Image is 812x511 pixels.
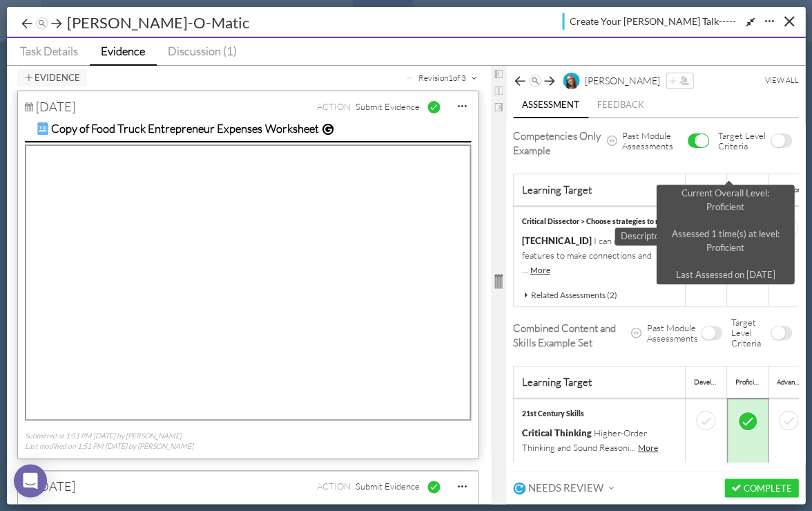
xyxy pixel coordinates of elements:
div: [DATE] [25,479,75,494]
a: Assessment [513,93,588,118]
span: OFF [702,326,715,340]
span: Submit Evidence [355,479,419,494]
a: Create Your [PERSON_NAME] Talk----- [562,13,736,30]
span: Past Module Assessments [647,323,698,344]
a: linkCopy of Food Truck Entrepreneur Expenses Worksheet [25,115,471,142]
button: Complete [724,479,798,497]
span: Critical Dissector > Choose strategies to make meaning [522,217,704,225]
strong: Critical Thinking [522,427,592,438]
div: Combined Content and Skills Example Set [513,321,631,350]
span: ACTION [316,100,350,114]
span: Discussion (1) [168,44,237,58]
div: Copy of Food Truck Entrepreneur Expenses Worksheet [51,121,318,136]
div: Higher-Order Thinking and Sound Reasoni... [522,407,677,456]
a: Evidence [90,38,157,66]
div: I can use media features to make connections and ... [522,214,677,278]
span: ACTION [316,479,350,494]
button: Needs Review [513,479,619,494]
label: Revision 1 of 3 [406,71,478,85]
a: Discussion (1) [157,38,249,64]
span: ON [695,134,708,147]
a: View All [764,73,798,88]
span: Proficient [735,378,764,387]
span: Learning Target [522,375,592,389]
span: Proficient [735,185,764,194]
img: jump-nav [528,75,542,89]
div: Ayesha Pena [584,73,659,88]
span: Past Module Assessments [622,131,685,151]
a: Task Details [6,38,90,64]
span: Needs Review [528,481,603,494]
span: Create Your [PERSON_NAME] Talk----- [570,14,736,28]
span: Target Level Criteria [731,317,768,349]
span: Developing [694,185,726,194]
button: Close [778,10,800,32]
span: Related Assessments (2) [531,290,617,300]
a: Feedback [588,93,653,117]
img: image [563,73,579,89]
div: [PERSON_NAME]-O-Matic [64,12,253,33]
div: Competencies Only Example [513,129,607,158]
div: Submitted at 1:51 PM [DATE] by [PERSON_NAME] [25,431,193,441]
img: link [37,122,49,135]
span: Learning Target [522,183,592,196]
div: Last modified on 1:51 PM [DATE] by [PERSON_NAME] [25,441,193,452]
button: Expand/Shrink [718,14,760,30]
span: Mentor [777,185,800,194]
span: Task Details [20,44,78,58]
img: jump-nav [35,17,49,31]
button: Evidence [17,69,87,86]
span: OFF [771,134,785,147]
span: OFF [771,326,785,340]
span: Target Level Criteria [718,131,768,151]
span: Developing [694,378,726,387]
span: 21st Century Skills [522,409,584,418]
div: Open Intercom Messenger [14,464,47,497]
strong: [TECHNICAL_ID] [522,235,592,246]
div: [DATE] [25,100,75,114]
span: More [530,265,550,275]
span: Submit Evidence [355,100,419,114]
span: Advanced [777,378,805,387]
span: Evidence [101,44,145,58]
span: More [638,443,658,453]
